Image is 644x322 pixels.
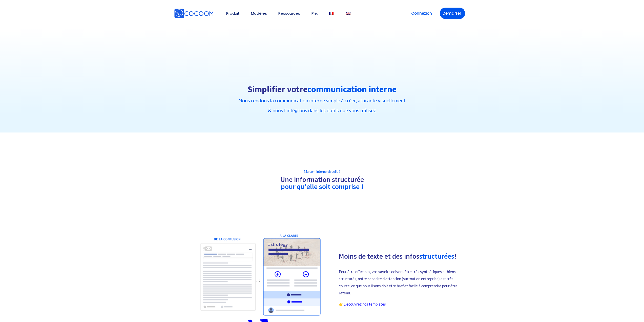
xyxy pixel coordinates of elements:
[408,8,435,19] a: Connexion
[226,11,240,15] a: Produit
[228,107,416,113] h5: & nous l’intégrons dans les outils que vous utilisez
[344,302,386,306] a: Découvrez nos templates
[419,252,454,261] font: structurées
[339,302,344,306] span: 👉
[307,84,397,95] font: communication interne
[174,8,214,18] img: Cocoom
[281,182,363,191] font: pour qu'elle soit comprise !
[329,12,334,15] img: Français
[440,8,465,19] a: Démarrer
[180,170,464,173] h2: Ma com interne visuelle ?
[278,11,300,15] a: Ressources
[346,12,350,15] img: Anglais
[228,85,416,94] h1: Simplifier votre
[251,11,267,15] a: Modèles
[339,268,461,296] p: Pour être efficaces, vos savoirs doivent être très synthétiques et biens structurés, notre capaci...
[311,11,318,15] a: Prix
[228,97,416,103] h5: Nous rendons la communication interne simple à créer, attirante visuellement
[180,176,464,190] h2: Une information structurée
[339,253,461,260] h2: Moins de texte et des infos !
